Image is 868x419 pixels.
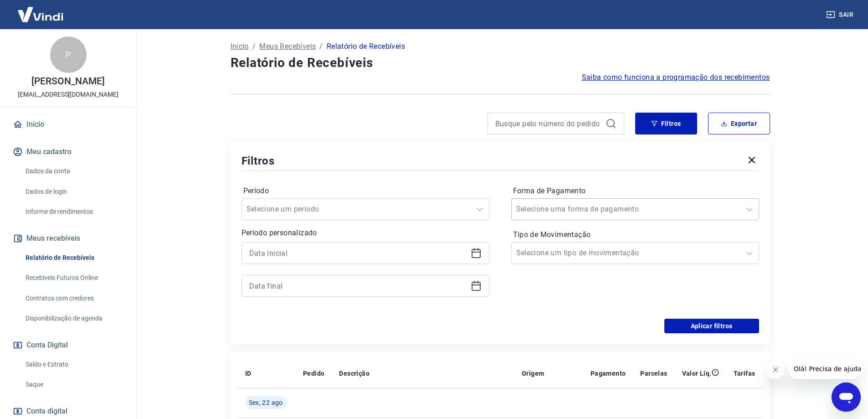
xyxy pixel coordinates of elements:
[513,186,757,197] label: Forma de Pagamento
[832,383,861,412] iframe: Botão para abrir a janela de mensagens
[788,359,861,379] iframe: Mensagem da empresa
[249,398,283,407] span: Sex, 22 ago
[241,154,275,168] h5: Filtros
[635,113,697,134] button: Filtros
[50,36,87,73] div: P
[252,41,256,52] p: /
[241,228,489,238] p: Período personalizado
[734,369,755,378] p: Tarifas
[5,6,77,14] span: Olá! Precisa de ajuda?
[766,361,785,379] iframe: Fechar mensagem
[22,162,125,181] a: Dados da conta
[249,279,467,293] input: Data final
[259,41,316,52] a: Meus Recebíveis
[18,90,118,99] p: [EMAIL_ADDRESS][DOMAIN_NAME]
[249,246,467,260] input: Data inicial
[591,369,626,378] p: Pagamento
[11,228,125,248] button: Meus recebíveis
[513,229,757,240] label: Tipo de Movimentação
[11,335,125,355] button: Conta Digital
[31,77,104,86] p: [PERSON_NAME]
[11,114,125,134] a: Início
[640,369,667,378] p: Parcelas
[245,369,252,378] p: ID
[22,375,125,394] a: Saque
[339,369,370,378] p: Descrição
[664,319,759,333] button: Aplicar filtros
[582,72,770,83] a: Saiba como funciona a programação dos recebimentos
[11,142,125,162] button: Meu cadastro
[682,369,712,378] p: Valor Líq.
[243,186,488,197] label: Período
[26,405,67,418] span: Conta digital
[231,41,249,52] a: Início
[22,309,125,328] a: Disponibilização de agenda
[495,117,602,130] input: Busque pelo número do pedido
[824,6,857,23] button: Sair
[22,202,125,221] a: Informe de rendimentos
[231,54,770,72] h4: Relatório de Recebíveis
[11,0,70,28] img: Vindi
[22,355,125,374] a: Saldo e Extrato
[327,41,405,52] p: Relatório de Recebíveis
[22,289,125,308] a: Contratos com credores
[22,182,125,201] a: Dados de login
[303,369,324,378] p: Pedido
[22,269,125,287] a: Recebíveis Futuros Online
[522,369,544,378] p: Origem
[22,248,125,267] a: Relatório de Recebíveis
[708,113,770,134] button: Exportar
[319,41,323,52] p: /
